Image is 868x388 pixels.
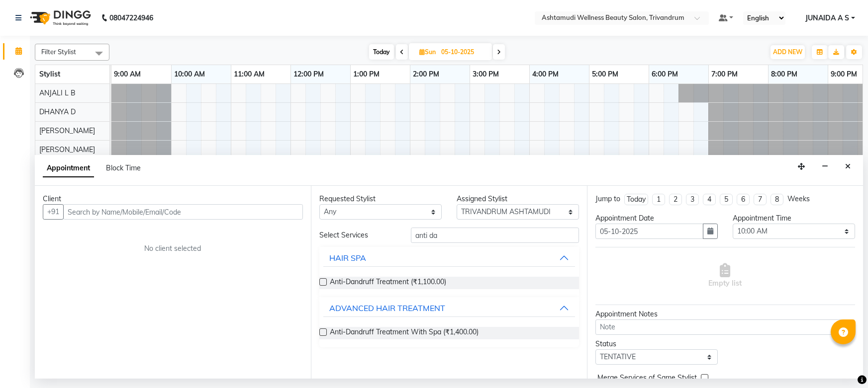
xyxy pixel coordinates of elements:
span: ANJALI L B [39,88,76,97]
div: No client selected [67,243,279,254]
a: 3:00 PM [470,67,501,81]
span: [PERSON_NAME] [39,145,95,154]
span: JUNAIDA A S [805,13,849,23]
a: 4:00 PM [530,67,561,81]
a: 9:00 PM [828,67,860,81]
li: 5 [720,194,733,205]
button: ADVANCED HAIR TREATMENT [323,299,575,317]
li: 3 [686,194,699,205]
a: 2:00 PM [410,67,442,81]
span: ADD NEW [773,48,802,56]
a: 6:00 PM [649,67,680,81]
span: Empty list [708,263,742,289]
span: Anti-Dandruff Treatment With Spa (₹1,400.00) [330,327,479,339]
a: 12:00 PM [291,67,326,81]
a: 9:00 AM [111,67,143,81]
span: DHANYA D [39,107,76,116]
input: 2025-10-05 [438,45,488,60]
button: HAIR SPA [323,249,575,267]
div: Requested Stylist [319,194,442,204]
span: Anti-Dandruff Treatment (₹1,100.00) [330,277,446,289]
div: HAIR SPA [329,252,366,264]
a: 8:00 PM [769,67,800,81]
iframe: chat widget [826,348,858,378]
li: 4 [703,194,716,205]
a: 7:00 PM [709,67,740,81]
span: Filter Stylist [41,48,76,56]
span: Block Time [106,163,141,172]
span: Stylist [39,70,60,78]
div: Appointment Date [595,213,718,224]
button: +91 [43,204,64,220]
div: Client [43,194,303,204]
a: 5:00 PM [589,67,621,81]
div: Jump to [595,194,620,204]
div: Appointment Time [733,213,855,224]
li: 1 [652,194,665,205]
a: 10:00 AM [172,67,207,81]
img: logo [25,4,94,32]
li: 2 [669,194,682,205]
button: ADD NEW [771,45,805,59]
li: 7 [754,194,767,205]
li: 6 [737,194,750,205]
span: Today [369,44,394,60]
input: Search by service name [411,228,579,243]
span: Appointment [43,159,94,177]
b: 08047224946 [109,4,153,32]
input: Search by Name/Mobile/Email/Code [63,204,303,220]
span: Merge Services of Same Stylist [597,373,697,385]
a: 1:00 PM [351,67,382,81]
div: Status [595,339,718,349]
div: Assigned Stylist [457,194,579,204]
span: Sun [417,48,438,56]
input: yyyy-mm-dd [595,224,703,239]
div: Today [627,194,646,205]
div: ADVANCED HAIR TREATMENT [329,302,445,314]
div: Select Services [312,230,403,240]
span: [PERSON_NAME] [39,126,95,135]
button: Close [841,159,855,174]
li: 8 [771,194,783,205]
a: 11:00 AM [231,67,267,81]
div: Appointment Notes [595,309,855,319]
div: Weeks [787,194,810,204]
